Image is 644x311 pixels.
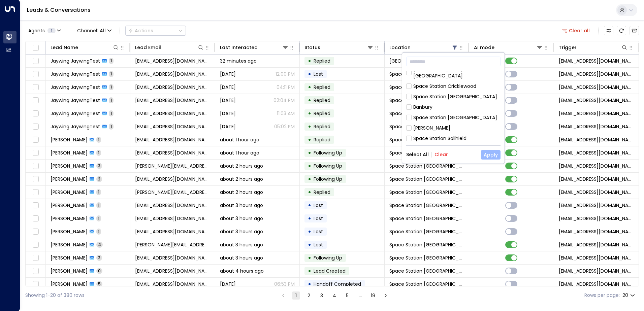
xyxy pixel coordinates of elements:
nav: pagination navigation [279,291,390,300]
span: Channel: [74,26,114,35]
span: leads@space-station.co.uk [559,241,634,248]
span: Toggle select row [31,149,40,157]
span: Yesterday [220,281,236,287]
button: Go to page 4 [330,291,339,300]
span: leads@space-station.co.uk [559,189,634,196]
span: Lost [314,241,323,248]
button: Go to next page [382,291,390,300]
div: Space Station [GEOGRAPHIC_DATA] [413,114,497,121]
button: Clear [434,152,448,157]
div: [PERSON_NAME] [406,125,501,132]
span: leads@space-station.co.uk [559,123,634,130]
span: Aug 12, 2025 [220,123,236,130]
div: Status [304,43,373,51]
span: Space Station Brentford [389,97,458,104]
span: jw@test.com [135,71,210,77]
span: wendychampo@icloud.com [135,268,210,274]
button: Select All [406,152,429,157]
div: … [356,291,364,300]
span: leads@space-station.co.uk [559,163,634,169]
span: Jaywing JaywingTest [51,71,100,77]
span: Gembostevo77@gmail.com [135,136,210,143]
div: Last Interacted [220,43,289,51]
div: • [308,95,311,106]
div: Lead Email [135,43,204,51]
div: 20 [622,290,636,300]
div: • [308,81,311,93]
span: Space Station Doncaster [389,189,464,196]
span: Space Station Doncaster [389,215,464,222]
span: Toggle select row [31,57,40,65]
span: 1 [109,84,114,90]
span: Toggle select row [31,70,40,78]
div: • [308,213,311,224]
span: 5 [96,281,102,287]
span: about 3 hours ago [220,228,263,235]
button: Go to page 2 [305,291,313,300]
div: Banbury [406,104,501,111]
span: Replied [314,110,330,117]
span: Lead Created [314,268,346,274]
span: about 2 hours ago [220,176,263,182]
div: Location [389,43,458,51]
button: Go to page 19 [369,291,377,300]
span: leads@space-station.co.uk [559,228,634,235]
span: Replied [314,58,330,64]
span: leads@space-station.co.uk [559,84,634,91]
span: leads@space-station.co.uk [559,110,634,117]
span: Replied [314,189,330,196]
span: about 2 hours ago [220,189,263,196]
span: Space Station Doncaster [389,254,464,261]
div: Trigger [559,43,577,51]
span: 1 [47,28,56,33]
p: 11:03 AM [277,110,295,117]
span: about 1 hour ago [220,136,259,143]
span: leads@space-station.co.uk [559,254,634,261]
span: jw@test.com [135,97,210,104]
span: Space Station Doncaster [389,228,464,235]
span: 1 [109,124,114,129]
span: Wendy Champion [51,268,88,274]
span: norbertkryscinski@gmail.com [135,228,210,235]
span: Space Station Doncaster [389,84,464,91]
span: Space Station Doncaster [389,176,464,182]
div: • [308,134,311,145]
div: Lead Name [51,43,78,51]
span: Toggle select row [31,175,40,183]
span: Space Station Banbury [389,123,458,130]
span: Toggle select row [31,109,40,118]
span: 0 [96,268,102,274]
span: Space Station Brentford [389,71,457,77]
div: • [308,55,311,67]
span: leads@space-station.co.uk [559,268,634,274]
span: bakerdan83@gmail.com [135,176,210,182]
span: chloecoates1512@gmail.com [135,215,210,222]
p: 06:53 PM [274,281,295,287]
span: Toggle select row [31,201,40,210]
div: Space Station [GEOGRAPHIC_DATA] [413,93,497,100]
button: Go to page 3 [318,291,326,300]
span: Sep 15, 2025 [220,71,236,77]
span: leads@space-station.co.uk [559,149,634,156]
div: Location [389,43,411,51]
button: Go to page 5 [343,291,351,300]
span: Space Station Chiswick [389,110,458,117]
span: Toggle select row [31,254,40,262]
span: Space Station Uxbridge [389,58,457,64]
div: Space Station Solihield [413,135,466,142]
span: leads@space-station.co.uk [559,136,634,143]
div: • [308,252,311,264]
span: 1 [109,110,114,116]
span: Replied [314,123,330,130]
span: Toggle select row [31,267,40,275]
span: Space Station Doncaster [389,149,464,156]
span: Toggle select row [31,96,40,105]
span: Toggle select row [31,162,40,170]
span: Following Up [314,149,342,156]
span: Aug 13, 2025 [220,110,236,117]
span: Daniel Baker [51,176,88,182]
button: page 1 [292,291,300,300]
span: leads@space-station.co.uk [559,215,634,222]
span: jw@test.com [135,110,210,117]
span: leads@space-station.co.uk [559,58,634,64]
